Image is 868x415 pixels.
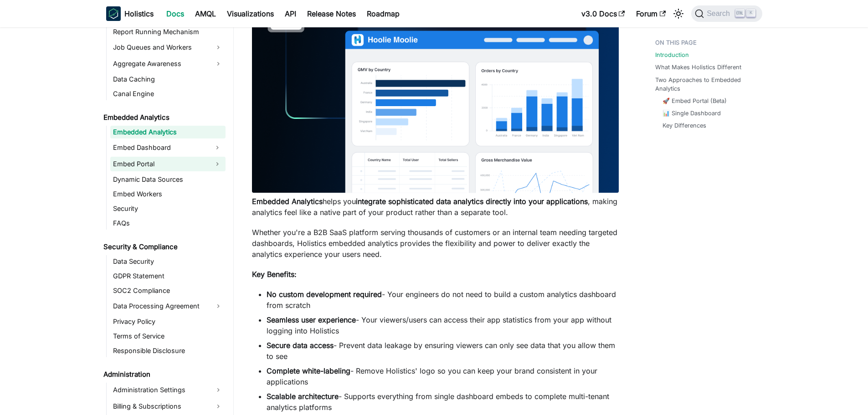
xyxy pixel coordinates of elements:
[655,63,741,72] a: What Makes Holistics Different
[110,315,226,328] a: Privacy Policy
[110,140,209,155] a: Embed Dashboard
[267,314,619,336] li: - Your viewers/users can access their app statistics from your app without logging into Holistics
[252,270,297,279] strong: Key Benefits:
[267,315,356,324] strong: Seamless user experience
[252,227,619,260] p: Whether you're a B2B SaaS platform serving thousands of customers or an internal team needing tar...
[361,6,405,21] a: Roadmap
[267,290,382,299] strong: No custom development required
[252,196,619,218] p: helps you , making analytics feel like a native part of your product rather than a separate tool.
[209,140,226,155] button: Expand sidebar category 'Embed Dashboard'
[110,188,226,200] a: Embed Workers
[190,6,221,21] a: AMQL
[267,289,619,311] li: - Your engineers do not need to build a custom analytics dashboard from scratch
[267,366,350,375] strong: Complete white-labeling
[110,56,226,71] a: Aggregate Awareness
[663,109,721,118] a: 📊 Single Dashboard
[704,10,735,18] span: Search
[110,344,226,357] a: Responsible Disclosure
[110,299,226,313] a: Data Processing Agreement
[663,97,727,105] a: 🚀 Embed Portal (Beta)
[110,255,226,268] a: Data Security
[110,126,226,138] a: Embedded Analytics
[110,157,209,171] a: Embed Portal
[110,270,226,282] a: GDPR Statement
[110,202,226,215] a: Security
[746,9,755,17] kbd: K
[663,121,706,130] a: Key Differences
[655,51,689,59] a: Introduction
[110,330,226,343] a: Terms of Service
[267,341,334,350] strong: Secure data access
[267,392,339,401] strong: Scalable architecture
[267,365,619,387] li: - Remove Holistics' logo so you can keep your brand consistent in your applications
[124,8,154,19] b: Holistics
[110,173,226,186] a: Dynamic Data Sources
[97,27,234,415] nav: Docs sidebar
[671,6,686,21] button: Switch between dark and light mode (currently light mode)
[302,6,361,21] a: Release Notes
[356,197,588,206] strong: integrate sophisticated data analytics directly into your applications
[221,6,279,21] a: Visualizations
[101,111,226,124] a: Embedded Analytics
[110,284,226,297] a: SOC2 Compliance
[161,6,190,21] a: Docs
[267,391,619,413] li: - Supports everything from single dashboard embeds to complete multi-tenant analytics platforms
[655,76,757,93] a: Two Approaches to Embedded Analytics
[110,40,226,55] a: Job Queues and Workers
[576,6,631,21] a: v3.0 Docs
[110,383,226,397] a: Administration Settings
[279,6,302,21] a: API
[110,73,226,86] a: Data Caching
[106,6,154,21] a: HolisticsHolistics
[110,399,226,414] a: Billing & Subscriptions
[106,6,121,21] img: Holistics
[110,217,226,230] a: FAQs
[267,340,619,362] li: - Prevent data leakage by ensuring viewers can only see data that you allow them to see
[101,241,226,253] a: Security & Compliance
[691,5,762,22] button: Search (Ctrl+K)
[631,6,671,21] a: Forum
[110,87,226,100] a: Canal Engine
[209,157,226,171] button: Expand sidebar category 'Embed Portal'
[252,197,323,206] strong: Embedded Analytics
[101,368,226,381] a: Administration
[110,26,226,38] a: Report Running Mechanism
